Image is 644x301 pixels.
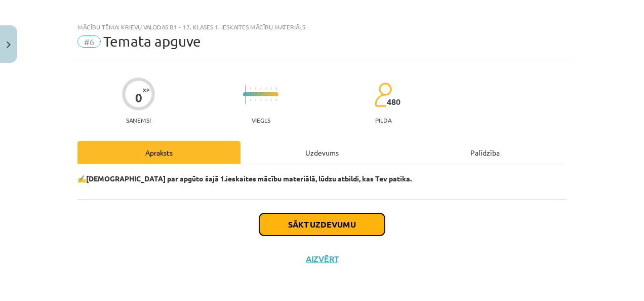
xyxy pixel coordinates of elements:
img: icon-short-line-57e1e144782c952c97e751825c79c345078a6d821885a25fce030b3d8c18986b.svg [250,99,251,101]
img: icon-short-line-57e1e144782c952c97e751825c79c345078a6d821885a25fce030b3d8c18986b.svg [265,87,266,90]
div: 0 [135,91,142,105]
p: pilda [375,117,391,124]
button: Sākt uzdevumu [259,213,385,236]
img: icon-long-line-d9ea69661e0d244f92f715978eff75569469978d946b2353a9bb055b3ed8787d.svg [245,85,246,104]
span: XP [143,87,149,93]
div: Apraksts [77,141,240,164]
img: icon-short-line-57e1e144782c952c97e751825c79c345078a6d821885a25fce030b3d8c18986b.svg [255,99,256,101]
span: Temata apguve [103,33,201,50]
span: 480 [387,97,400,106]
p: Saņemsi [122,117,155,124]
div: Palīdzība [404,141,567,164]
img: icon-close-lesson-0947bae3869378f0d4975bcd49f059093ad1ed9edebbc8119c70593378902aed.svg [7,42,11,48]
span: #6 [77,35,101,48]
div: Mācību tēma: Krievu valodas b1 - 12. klases 1. ieskaites mācību materiāls [77,23,567,30]
p: ✍️ [77,173,567,184]
img: icon-short-line-57e1e144782c952c97e751825c79c345078a6d821885a25fce030b3d8c18986b.svg [250,87,251,90]
img: students-c634bb4e5e11cddfef0936a35e636f08e4e9abd3cc4e673bd6f9a4125e45ecb1.svg [374,82,392,107]
img: icon-short-line-57e1e144782c952c97e751825c79c345078a6d821885a25fce030b3d8c18986b.svg [265,99,266,101]
img: icon-short-line-57e1e144782c952c97e751825c79c345078a6d821885a25fce030b3d8c18986b.svg [275,99,276,101]
img: icon-short-line-57e1e144782c952c97e751825c79c345078a6d821885a25fce030b3d8c18986b.svg [260,99,261,101]
img: icon-short-line-57e1e144782c952c97e751825c79c345078a6d821885a25fce030b3d8c18986b.svg [275,87,276,90]
img: icon-short-line-57e1e144782c952c97e751825c79c345078a6d821885a25fce030b3d8c18986b.svg [270,99,271,101]
button: Aizvērt [303,254,341,264]
img: icon-short-line-57e1e144782c952c97e751825c79c345078a6d821885a25fce030b3d8c18986b.svg [255,87,256,90]
b: [DEMOGRAPHIC_DATA] par apgūto šajā 1.ieskaites mācību materiālā, lūdzu atbildi, kas Tev patika. [86,174,412,183]
img: icon-short-line-57e1e144782c952c97e751825c79c345078a6d821885a25fce030b3d8c18986b.svg [260,87,261,90]
img: icon-short-line-57e1e144782c952c97e751825c79c345078a6d821885a25fce030b3d8c18986b.svg [270,87,271,90]
p: Viegls [252,117,270,124]
div: Uzdevums [240,141,404,164]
